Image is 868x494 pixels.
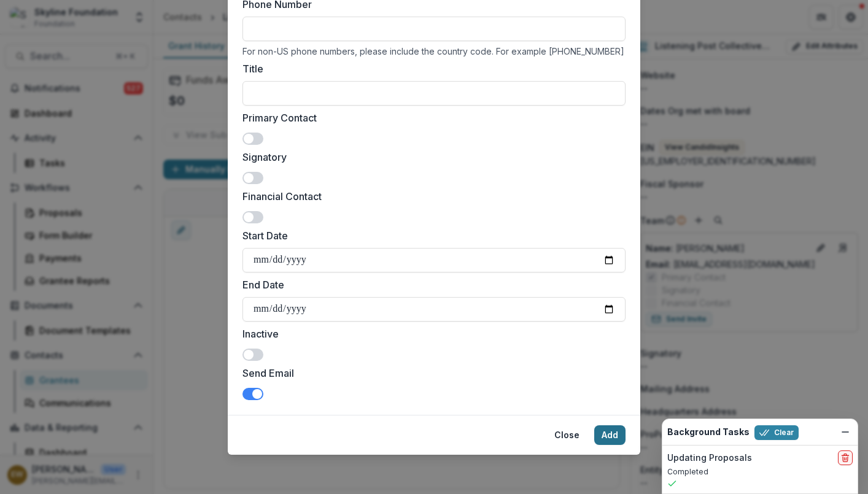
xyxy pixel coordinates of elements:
label: Start Date [242,228,618,243]
label: End Date [242,277,618,292]
label: Title [242,61,618,76]
label: Primary Contact [242,110,618,125]
div: For non-US phone numbers, please include the country code. For example [PHONE_NUMBER] [242,46,626,56]
button: Clear [754,425,799,440]
label: Send Email [242,366,618,380]
button: delete [838,450,853,465]
button: Dismiss [838,425,853,439]
label: Signatory [242,150,618,164]
button: Close [547,425,587,445]
label: Inactive [242,326,618,341]
label: Financial Contact [242,189,618,204]
h2: Updating Proposals [667,453,752,463]
p: Completed [667,466,853,477]
button: Add [594,425,626,445]
h2: Background Tasks [667,427,750,438]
